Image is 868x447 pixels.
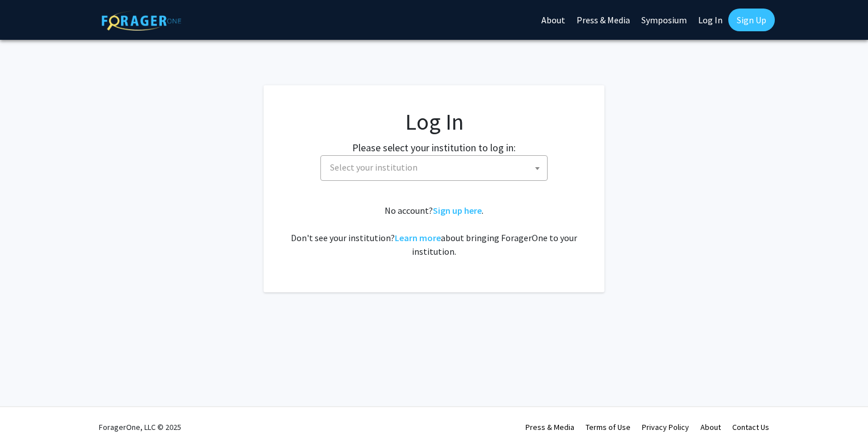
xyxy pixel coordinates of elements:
a: Terms of Use [586,422,631,432]
a: Privacy Policy [642,422,689,432]
h1: Log In [286,108,582,135]
a: Learn more about bringing ForagerOne to your institution [395,232,441,243]
label: Please select your institution to log in: [352,140,516,155]
div: No account? . Don't see your institution? about bringing ForagerOne to your institution. [286,204,582,258]
span: Select your institution [320,155,548,181]
a: Sign Up [728,9,775,31]
img: ForagerOne Logo [102,11,181,31]
span: Select your institution [325,156,547,179]
a: Contact Us [732,422,769,432]
a: About [700,422,721,432]
a: Sign up here [433,205,482,216]
a: Press & Media [525,422,574,432]
div: ForagerOne, LLC © 2025 [99,407,181,447]
span: Select your institution [330,162,418,173]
